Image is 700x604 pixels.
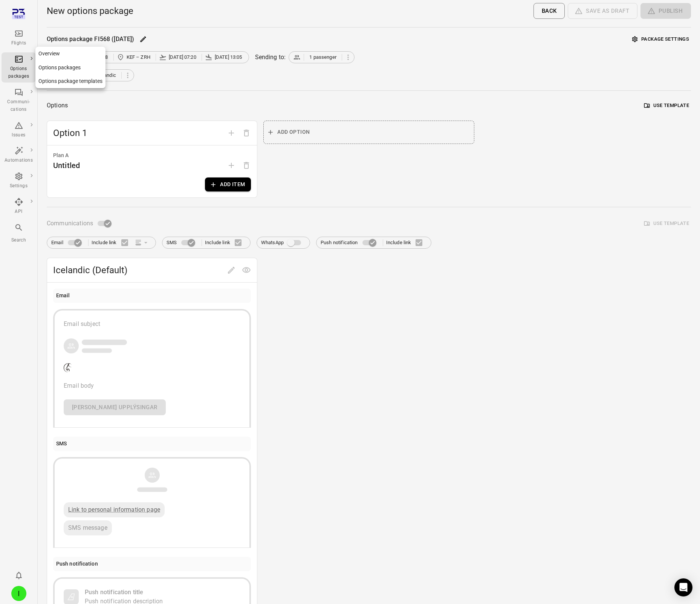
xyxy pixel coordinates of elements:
[53,151,251,160] div: Plan A
[309,54,336,61] span: 1 passenger
[127,54,150,61] span: KEF – ZRH
[533,3,565,19] button: Back
[215,54,242,61] span: [DATE] 13:05
[239,129,254,136] span: Delete option
[47,218,93,229] span: Communications
[47,5,133,17] h1: New options package
[386,235,427,251] label: Include link
[5,132,33,139] div: Issues
[5,40,33,47] div: Flights
[167,235,199,250] label: SMS
[53,127,224,139] span: Option 1
[5,182,33,190] div: Settings
[5,237,33,244] div: Search
[239,266,254,273] span: Preview
[5,157,33,164] div: Automations
[5,65,33,80] div: Options packages
[239,162,254,169] span: Options need to have at least one plan
[51,235,85,250] label: Email
[35,47,105,61] a: Overview
[56,560,98,568] div: Push notification
[8,583,29,604] button: Iris
[92,235,133,251] label: Include link
[35,47,105,88] nav: Local navigation
[35,61,105,75] a: Options packages
[5,208,33,216] div: API
[11,586,26,601] div: I
[138,34,149,45] button: Edit
[224,129,239,136] span: Add option
[53,159,80,171] div: Untitled
[224,266,239,273] span: Edit
[5,98,33,113] div: Communi-cations
[96,72,116,79] span: Icelandic
[205,177,251,191] button: Add item
[674,578,692,596] div: Open Intercom Messenger
[11,568,26,583] button: Notifications
[169,54,196,61] span: [DATE] 07:20
[56,440,67,448] div: SMS
[53,264,224,276] span: Icelandic (Default)
[47,35,134,44] div: Options package FI568 ([DATE])
[56,292,70,300] div: Email
[261,235,306,250] label: WhatsApp
[205,235,246,251] label: Include link
[642,100,691,112] button: Use template
[630,34,691,45] button: Package settings
[321,235,380,250] label: Push notification
[224,162,239,169] span: Add plan
[255,53,286,62] div: Sending to:
[35,74,105,88] a: Options package templates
